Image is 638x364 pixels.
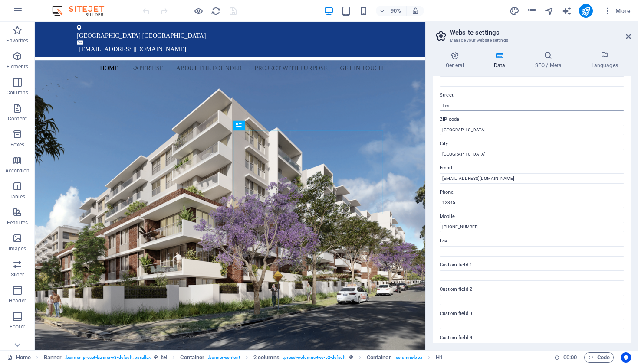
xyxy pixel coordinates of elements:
p: Header [9,297,26,304]
span: 00 00 [563,352,577,363]
button: design [510,6,520,16]
button: navigator [544,6,555,16]
i: This element is a customizable preset [349,355,353,360]
span: . banner-content [208,352,240,363]
button: text_generator [562,6,572,16]
h6: 90% [389,6,403,16]
button: Usercentrics [621,352,631,363]
label: Mobile [440,211,624,222]
label: Street [440,90,624,101]
button: 90% [376,6,407,16]
button: publish [579,4,593,18]
label: Custom field 3 [440,309,624,319]
p: Elements [7,63,29,70]
label: Custom field 1 [440,260,624,270]
i: Reload page [211,6,221,16]
label: Custom field 2 [440,284,624,295]
p: Features [7,219,28,226]
a: Click to cancel selection. Double-click to open Pages [7,352,31,363]
label: Email [440,163,624,173]
h4: Data [480,51,522,69]
p: Footer [10,323,25,330]
h3: Manage your website settings [450,36,614,44]
span: Code [588,352,610,363]
p: Favorites [6,37,28,44]
p: Columns [7,89,28,96]
span: Click to select. Double-click to edit [180,352,204,363]
span: Click to select. Double-click to edit [367,352,391,363]
button: reload [210,6,221,16]
h4: SEO / Meta [522,51,578,69]
label: Custom field 4 [440,333,624,343]
h2: Website settings [450,29,631,36]
span: Click to select. Double-click to edit [44,352,62,363]
h6: Session time [554,352,577,363]
i: This element is a customizable preset [154,355,158,360]
a: [EMAIL_ADDRESS][DOMAIN_NAME] [47,21,387,36]
i: Pages (Ctrl+Alt+S) [527,6,537,16]
h4: Languages [578,51,631,69]
span: . columns-box [395,352,422,363]
label: City [440,139,624,149]
label: Phone [440,187,624,198]
button: More [600,4,634,18]
span: . preset-columns-two-v2-default [283,352,346,363]
span: : [569,354,571,361]
p: Tables [10,193,25,200]
label: Fax [440,236,624,246]
i: This element contains a background [161,355,167,360]
p: Boxes [10,141,25,148]
span: . banner .preset-banner-v3-default .parallax [65,352,151,363]
nav: breadcrumb [44,352,443,363]
i: Navigator [544,6,554,16]
h4: General [433,51,480,69]
i: Publish [581,6,591,16]
p: Images [9,245,26,252]
p: Slider [11,271,24,278]
label: ZIP code [440,114,624,125]
p: Accordion [5,167,30,174]
span: Click to select. Double-click to edit [436,352,443,363]
span: Click to select. Double-click to edit [253,352,280,363]
img: Editor Logo [50,6,115,16]
button: Click here to leave preview mode and continue editing [193,6,204,16]
button: Code [584,352,614,363]
span: More [603,6,631,15]
button: pages [527,6,537,16]
p: Content [8,115,27,122]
